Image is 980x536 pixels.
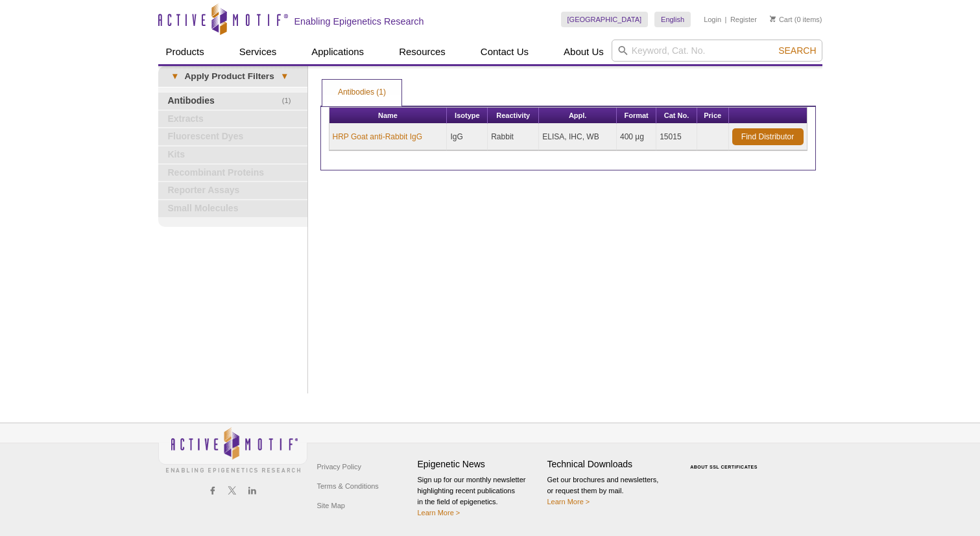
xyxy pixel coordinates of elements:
[488,124,539,150] td: Rabbit
[539,124,617,150] td: ELISA, IHC, WB
[314,496,348,515] a: Site Map
[617,108,656,124] th: Format
[314,476,382,496] a: Terms & Conditions
[158,200,307,217] a: Small Molecules
[547,474,671,507] p: Get our brochures and newsletters, or request them by mail.
[704,15,721,24] a: Login
[165,71,185,82] span: ▾
[274,71,294,82] span: ▾
[418,459,541,470] h4: Epigenetic News
[656,108,697,124] th: Cat No.
[158,146,307,163] a: Kits
[314,457,365,476] a: Privacy Policy
[697,108,729,124] th: Price
[447,124,488,150] td: IgG
[391,40,453,64] a: Resources
[725,12,727,27] li: |
[656,124,697,150] td: 15015
[730,15,757,24] a: Register
[770,12,822,27] li: (0 items)
[158,423,307,476] img: Active Motif,
[418,509,460,517] a: Learn More >
[294,16,424,27] h2: Enabling Epigenetics Research
[539,108,617,124] th: Appl.
[282,93,298,110] span: (1)
[418,474,541,519] p: Sign up for our monthly newsletter highlighting recent publications in the field of epigenetics.
[732,128,804,145] a: Find Distributor
[654,12,691,27] a: English
[473,40,536,64] a: Contact Us
[158,165,307,181] a: Recombinant Proteins
[158,128,307,145] a: Fluorescent Dyes
[561,12,649,27] a: [GEOGRAPHIC_DATA]
[158,66,307,87] a: ▾Apply Product Filters▾
[158,93,307,110] a: (1)Antibodies
[778,45,816,56] span: Search
[547,459,671,470] h4: Technical Downloads
[158,40,212,64] a: Products
[774,45,820,56] button: Search
[333,131,423,143] a: HRP Goat anti-Rabbit IgG
[547,498,590,506] a: Learn More >
[322,80,401,106] a: Antibodies (1)
[677,446,774,474] table: Click to Verify - This site chose Symantec SSL for secure e-commerce and confidential communicati...
[447,108,488,124] th: Isotype
[612,40,822,62] input: Keyword, Cat. No.
[232,40,285,64] a: Services
[690,465,758,469] a: ABOUT SSL CERTIFICATES
[488,108,539,124] th: Reactivity
[158,182,307,199] a: Reporter Assays
[770,15,793,24] a: Cart
[304,40,372,64] a: Applications
[329,108,448,124] th: Name
[617,124,656,150] td: 400 µg
[158,111,307,128] a: Extracts
[556,40,612,64] a: About Us
[770,16,776,22] img: Your Cart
